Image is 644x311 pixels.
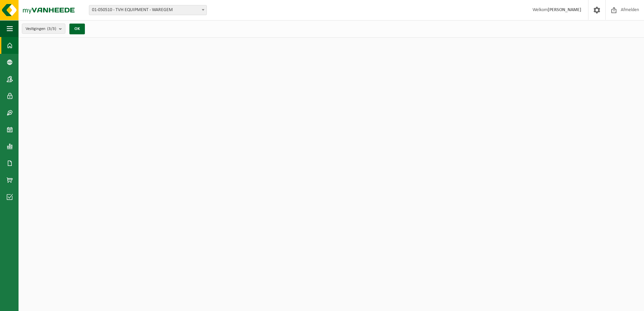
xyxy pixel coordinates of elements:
button: OK [69,24,85,34]
button: Vestigingen(3/3) [22,24,65,34]
span: Vestigingen [26,24,56,34]
span: 01-050510 - TVH EQUIPMENT - WAREGEM [89,5,206,15]
count: (3/3) [47,27,56,31]
strong: [PERSON_NAME] [548,7,581,12]
span: 01-050510 - TVH EQUIPMENT - WAREGEM [89,5,207,15]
